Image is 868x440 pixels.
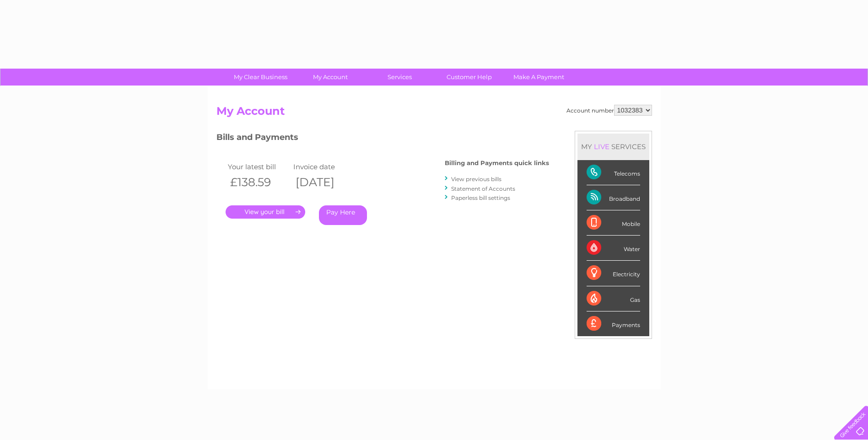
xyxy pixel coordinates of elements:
th: [DATE] [291,173,357,192]
td: Your latest bill [226,161,291,173]
div: Electricity [587,261,640,286]
td: Invoice date [291,161,357,173]
a: Customer Help [431,69,507,86]
a: Make A Payment [501,69,577,86]
a: My Account [292,69,368,86]
div: Broadband [587,185,640,210]
a: View previous bills [451,176,501,182]
a: Services [362,69,437,86]
a: My Clear Business [223,69,298,86]
a: . [226,205,305,219]
div: Telecoms [587,160,640,185]
a: Paperless bill settings [451,194,510,201]
div: Account number [566,105,652,116]
div: MY SERVICES [577,134,649,160]
div: Gas [587,286,640,311]
h3: Bills and Payments [216,131,549,147]
div: Payments [587,311,640,336]
h2: My Account [216,105,652,122]
th: £138.59 [226,173,291,192]
div: LIVE [592,142,611,151]
a: Pay Here [319,205,367,225]
div: Water [587,236,640,261]
h4: Billing and Payments quick links [445,160,549,166]
a: Statement of Accounts [451,185,515,192]
div: Mobile [587,210,640,236]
